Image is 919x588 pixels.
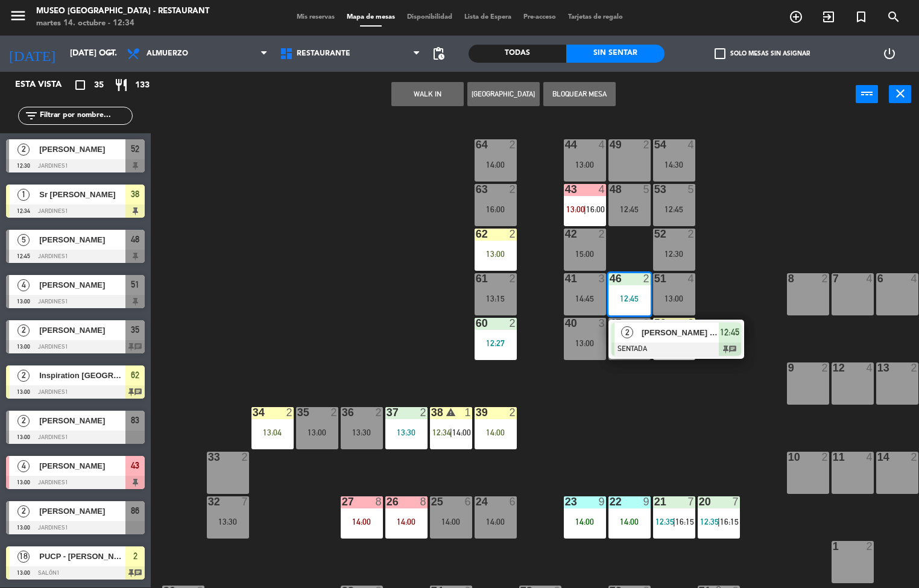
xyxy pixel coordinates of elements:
span: 12:35 [655,517,674,526]
div: 2 [509,229,516,239]
span: [PERSON_NAME] [39,505,125,517]
div: 14:00 [564,517,606,526]
div: 37 [387,407,387,418]
div: 14:00 [385,517,428,526]
span: | [718,517,720,526]
div: 13:00 [564,160,606,169]
div: 14:30 [653,160,695,169]
div: 12:45 [653,205,695,213]
div: 5 [643,184,650,195]
i: menu [9,7,27,25]
div: 2 [420,407,427,418]
div: 2 [643,139,650,150]
div: 49 [610,139,610,150]
div: 15:00 [564,250,606,258]
div: 4 [598,184,605,195]
div: 9 [643,496,650,507]
div: 1 [464,407,472,418]
span: 51 [131,277,139,292]
div: 25 [431,496,432,507]
button: close [889,85,911,103]
div: 13:00 [653,294,695,303]
div: 62 [476,229,476,239]
span: Lista de Espera [458,14,517,21]
div: 12:45 [608,294,651,303]
div: 3 [687,318,695,329]
span: 13:00 [566,204,585,214]
span: 38 [131,187,139,201]
div: 13:15 [475,294,517,303]
input: Filtrar por nombre... [39,109,132,122]
i: restaurant [114,78,128,92]
div: 33 [208,452,209,463]
div: 2 [286,407,293,418]
div: 22 [610,496,610,507]
span: 12:45 [720,325,739,340]
span: [PERSON_NAME] [39,414,125,427]
div: 3 [598,273,605,284]
span: 35 [94,78,104,92]
div: 14:00 [475,160,517,169]
span: Sr [PERSON_NAME] [39,188,125,201]
div: 13:04 [251,428,294,437]
div: 13 [877,362,878,373]
span: 16:15 [720,517,739,526]
div: 36 [342,407,343,418]
div: 48 [610,184,610,195]
div: 8 [788,273,789,284]
div: 16:00 [475,205,517,213]
span: 14:00 [452,428,471,437]
div: 14 [877,452,878,463]
i: warning [446,407,456,417]
i: power_settings_new [882,46,897,61]
div: 13:30 [385,428,428,437]
div: 8 [375,496,382,507]
div: 35 [297,407,298,418]
span: 2 [17,415,30,427]
span: 16:00 [586,204,605,214]
div: 45 [610,318,610,329]
div: 20 [699,496,700,507]
div: 7 [241,496,248,507]
span: 18 [17,551,30,563]
span: 12:34 [432,428,451,437]
div: 2 [911,362,918,373]
span: 1 [17,189,30,201]
div: 42 [565,229,566,239]
button: Bloquear Mesa [543,82,616,106]
div: 14:00 [430,517,472,526]
div: 6 [509,496,516,507]
span: Tarjetas de regalo [562,14,629,21]
div: 4 [866,273,873,284]
span: [PERSON_NAME] [39,460,125,472]
span: | [450,428,452,437]
button: [GEOGRAPHIC_DATA] [467,82,540,106]
span: check_box_outline_blank [715,48,725,59]
i: search [886,10,901,24]
div: 6 [877,273,878,284]
span: 48 [131,232,139,247]
div: 6 [464,496,472,507]
div: 4 [687,273,695,284]
div: 4 [687,139,695,150]
div: 24 [476,496,476,507]
div: 2 [598,229,605,239]
div: 34 [253,407,253,418]
i: add_circle_outline [789,10,803,24]
span: Mapa de mesas [341,14,401,21]
span: | [673,517,675,526]
span: [PERSON_NAME] [39,233,125,246]
div: 51 [654,273,655,284]
div: 63 [476,184,476,195]
span: 5 [17,234,30,246]
span: [PERSON_NAME] [39,279,125,291]
i: turned_in_not [854,10,868,24]
span: 2 [133,549,137,563]
i: power_input [860,86,874,101]
i: crop_square [73,78,87,92]
div: 53 [654,184,655,195]
div: 2 [687,229,695,239]
div: 2 [509,273,516,284]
